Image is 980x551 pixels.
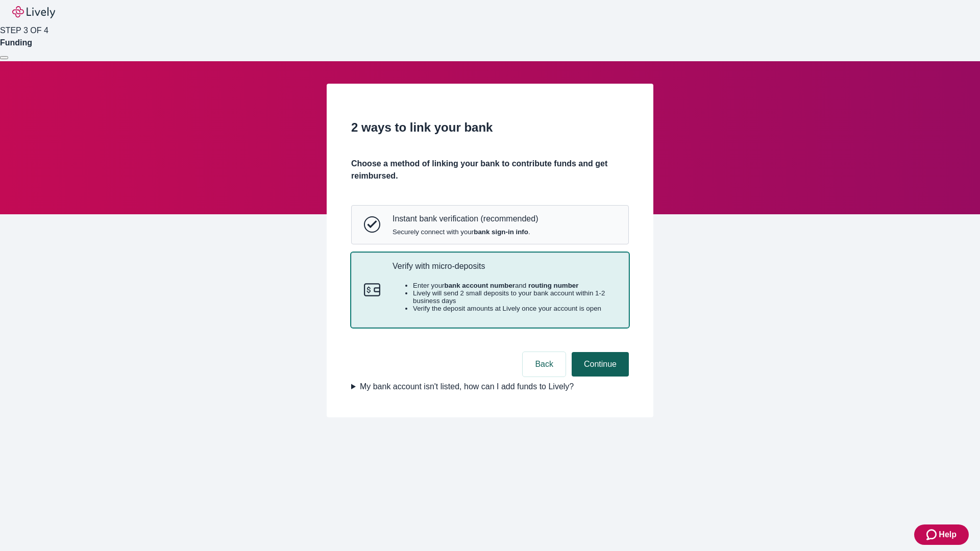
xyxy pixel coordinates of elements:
button: Back [523,352,566,377]
h2: 2 ways to link your bank [351,118,629,137]
img: Lively [12,6,55,18]
strong: bank sign-in info [474,228,528,236]
svg: Instant bank verification [364,216,380,233]
strong: routing number [528,282,578,289]
p: Verify with micro-deposits [393,261,616,271]
li: Enter your and [413,282,616,289]
p: Instant bank verification (recommended) [393,214,538,223]
button: Micro-depositsVerify with micro-depositsEnter yourbank account numberand routing numberLively wil... [352,253,628,328]
svg: Zendesk support icon [926,529,939,541]
svg: Micro-deposits [364,282,380,298]
span: Help [939,529,957,541]
span: Securely connect with your . [393,228,538,236]
strong: bank account number [445,282,516,289]
button: Continue [572,352,629,377]
button: Instant bank verificationInstant bank verification (recommended)Securely connect with yourbank si... [352,206,628,243]
summary: My bank account isn't listed, how can I add funds to Lively? [351,381,629,393]
li: Verify the deposit amounts at Lively once your account is open [413,305,616,312]
li: Lively will send 2 small deposits to your bank account within 1-2 business days [413,289,616,305]
h4: Choose a method of linking your bank to contribute funds and get reimbursed. [351,158,629,182]
button: Zendesk support iconHelp [914,524,969,545]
